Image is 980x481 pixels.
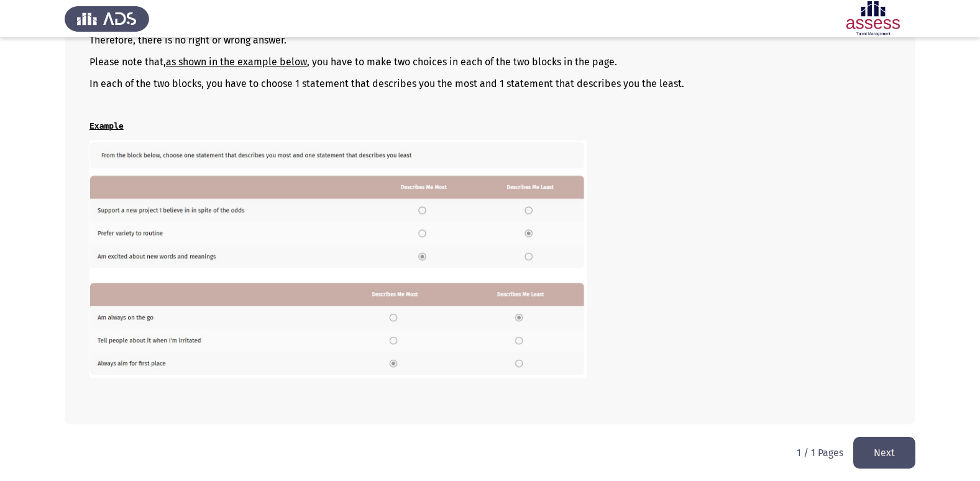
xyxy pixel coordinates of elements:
u: as shown in the example below [166,56,307,68]
p: Therefore, there is no right or wrong answer. [89,34,891,46]
p: Please note that, , you have to make two choices in each of the two blocks in the page. [89,56,891,68]
img: Assess Talent Management logo [65,1,149,36]
img: QURTIE9DTSBFTi5qcGcxNjM2MDE0NDQzNTMw.jpg [89,140,587,377]
u: Example [89,121,124,131]
button: load next page [853,437,915,469]
img: Assessment logo of OCM R1 ASSESS [831,1,915,36]
p: 1 / 1 Pages [797,447,843,459]
p: In each of the two blocks, you have to choose 1 statement that describes you the most and 1 state... [89,78,891,89]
